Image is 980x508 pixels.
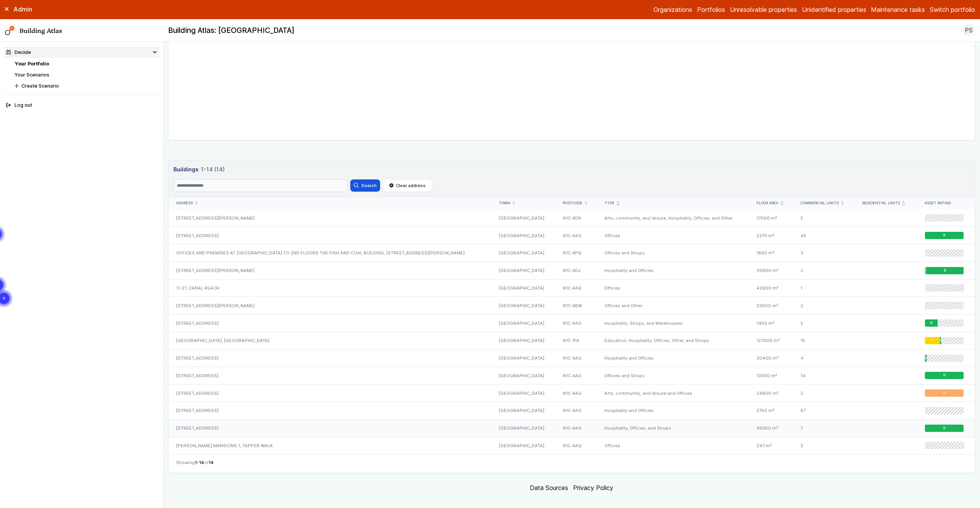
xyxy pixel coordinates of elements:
span: B [925,356,927,361]
div: 20400 m² [749,349,793,367]
div: 2 [793,262,855,279]
span: 1-14 [195,460,204,465]
div: N1C 4AQ [555,437,597,454]
div: N1C 4DN [555,209,597,226]
div: OFFICES AND PREMISES AT [GEOGRAPHIC_DATA] TO 2ND FLOORS THE FISH AND COAL BUILDING, [STREET_ADDRE... [168,244,491,262]
div: [GEOGRAPHIC_DATA] [492,332,555,349]
span: PS [965,26,973,35]
div: N1C 1FA [555,332,597,349]
div: 7 [793,419,855,437]
a: [STREET_ADDRESS][GEOGRAPHIC_DATA]N1C 4AGHospitality and Offices20400 m²4B [168,349,975,367]
span: B [944,426,946,431]
button: Search [350,179,380,192]
div: [GEOGRAPHIC_DATA] [492,227,555,244]
div: 11-21, CANAL REACH [168,279,491,297]
a: [STREET_ADDRESS][GEOGRAPHIC_DATA]N1C 4AGOffices and Shops13300 m²14B [168,367,975,384]
a: [STREET_ADDRESS][GEOGRAPHIC_DATA]N1C 4AGHospitality, Offices, and Shops39300 m²7B [168,419,975,437]
span: 1-14 (14) [201,165,225,174]
a: Your Portfolio [15,61,49,67]
a: [STREET_ADDRESS][PERSON_NAME][GEOGRAPHIC_DATA]N1C 4BWOffices and Other23000 m²2 [168,297,975,314]
div: 5 [793,209,855,226]
div: 42900 m² [749,279,793,297]
div: N1C 4AG [555,227,597,244]
div: [STREET_ADDRESS] [168,367,491,384]
div: N1C 4PQ [555,244,597,262]
div: [GEOGRAPHIC_DATA] [492,349,555,367]
div: Commercial units [800,201,847,206]
span: B [940,338,941,343]
div: 5 [793,314,855,332]
div: [GEOGRAPHIC_DATA] [492,402,555,420]
div: Decide [6,49,31,56]
div: 39300 m² [749,419,793,437]
div: N1C 4AQ [555,279,597,297]
div: Education, Hospitality, Offices, Other, and Shops [597,332,749,349]
div: 24800 m² [749,384,793,402]
div: Type [604,201,742,206]
div: [STREET_ADDRESS] [168,227,491,244]
a: Organizations [653,5,692,14]
div: [STREET_ADDRESS][PERSON_NAME] [168,262,491,279]
div: N1C 4AG [555,384,597,402]
div: 87 [793,402,855,420]
div: [GEOGRAPHIC_DATA] [492,297,555,314]
summary: Decide [4,47,159,58]
div: Hospitality and Offices [597,349,749,367]
div: Hospitality and Offices [597,262,749,279]
div: [GEOGRAPHIC_DATA] [492,367,555,384]
div: Offices and Other [597,297,749,314]
div: [STREET_ADDRESS] [168,419,491,437]
span: Showing of [176,459,214,466]
a: Unidentified properties [802,5,866,14]
a: [STREET_ADDRESS][GEOGRAPHIC_DATA]N1C 4AGArts, community, and leisure and Offices24800 m²2E [168,384,975,402]
a: [GEOGRAPHIC_DATA], [GEOGRAPHIC_DATA][GEOGRAPHIC_DATA]N1C 1FAEducation, Hospitality, Offices, Othe... [168,332,975,349]
button: Switch portfolio [930,5,975,14]
div: Postcode [563,201,590,206]
div: [GEOGRAPHIC_DATA] [492,279,555,297]
a: OFFICES AND PREMISES AT [GEOGRAPHIC_DATA] TO 2ND FLOORS THE FISH AND COAL BUILDING, [STREET_ADDRE... [168,244,975,262]
div: N1C 4AG [555,314,597,332]
div: [GEOGRAPHIC_DATA] [492,419,555,437]
span: 14 [209,460,214,465]
div: 4 [793,349,855,367]
a: [STREET_ADDRESS][PERSON_NAME][GEOGRAPHIC_DATA]N1C 4DJHospitality and Offices20600 m²2CB [168,262,975,279]
span: B [944,373,946,378]
div: Floor area [756,201,786,206]
div: [GEOGRAPHIC_DATA] [492,262,555,279]
div: 2370 m² [749,227,793,244]
div: 2 [793,384,855,402]
div: 3 [793,244,855,262]
div: Residential units [862,201,908,206]
h3: Buildings [173,165,970,174]
button: Create Scenario [12,80,159,91]
div: Hospitality, Offices, and Shops [597,419,749,437]
div: 127000 m² [749,332,793,349]
div: [GEOGRAPHIC_DATA] [492,314,555,332]
div: 1 [793,279,855,297]
div: Asset rating [924,201,967,206]
div: 15 [793,332,855,349]
div: 13300 m² [749,367,793,384]
div: Offices and Shops [597,367,749,384]
span: B [930,321,933,326]
a: Portfolios [697,5,725,14]
span: B [944,233,946,238]
div: Town [499,201,548,206]
div: [STREET_ADDRESS] [168,314,491,332]
div: 14 [793,367,855,384]
div: [GEOGRAPHIC_DATA] [492,209,555,226]
a: [STREET_ADDRESS][GEOGRAPHIC_DATA]N1C 4AGOffices2370 m²45B [168,227,975,244]
div: 1450 m² [749,314,793,332]
a: [PERSON_NAME] MANSIONS 1, TAPPER WALK[GEOGRAPHIC_DATA]N1C 4AQOffices247 m²2 [168,437,975,454]
span: B [944,268,946,273]
div: Offices [597,437,749,454]
span: C [925,268,926,273]
img: main-0bbd2752.svg [5,26,15,36]
div: 17000 m² [749,209,793,226]
div: N1C 4AG [555,419,597,437]
a: [STREET_ADDRESS][GEOGRAPHIC_DATA]N1C 4AGHospitality and Offices2750 m²87 [168,402,975,420]
div: [GEOGRAPHIC_DATA] [492,244,555,262]
div: N1C 4BW [555,297,597,314]
div: 23000 m² [749,297,793,314]
div: [STREET_ADDRESS] [168,384,491,402]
